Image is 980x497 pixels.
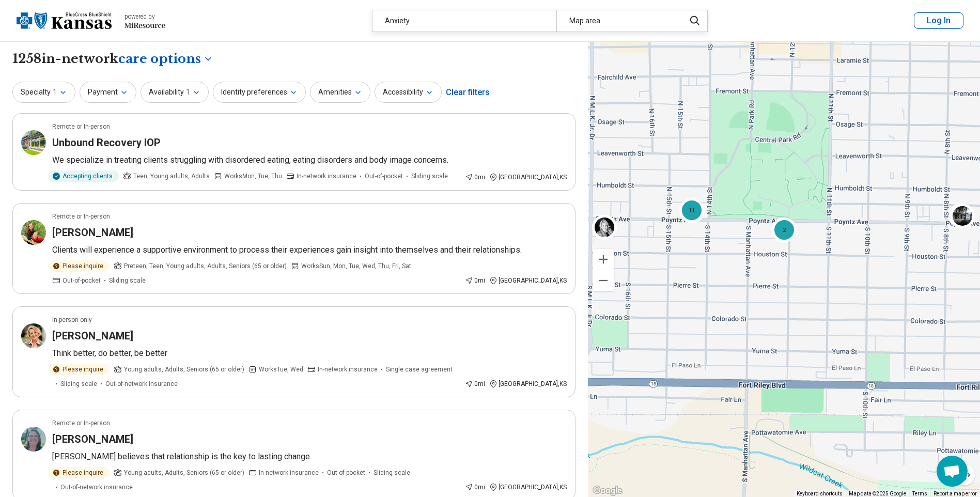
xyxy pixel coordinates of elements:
p: In-person only [52,315,92,324]
span: Sliding scale [374,468,410,477]
span: Out-of-pocket [365,172,403,181]
div: 0 mi [465,483,485,492]
div: [GEOGRAPHIC_DATA] , KS [489,173,567,182]
span: In-network insurance [259,468,319,477]
div: Map area [556,10,679,32]
p: Clients will experience a supportive environment to process their experiences gain insight into t... [52,244,567,256]
div: [GEOGRAPHIC_DATA] , KS [489,379,567,389]
button: Payment [80,82,136,103]
span: Out-of-network insurance [105,379,178,389]
span: Sliding scale [411,172,448,181]
h3: [PERSON_NAME] [52,225,133,240]
p: Remote or In-person [52,122,110,131]
h3: [PERSON_NAME] [52,432,133,446]
a: Terms (opens in new tab) [912,491,927,496]
span: Out-of-network insurance [60,483,133,492]
span: 1 [53,87,57,98]
span: Works Tue, Wed [259,365,303,374]
span: Out-of-pocket [63,276,101,285]
button: Accessibility [375,82,442,103]
div: Accepting clients [48,170,119,182]
span: In-network insurance [318,365,378,374]
span: Out-of-pocket [327,468,365,477]
div: powered by [125,12,165,21]
span: Single case agreement [386,365,453,374]
p: [PERSON_NAME] believes that relationship is the key to lasting change. [52,451,567,463]
span: Young adults, Adults, Seniors (65 or older) [124,468,244,477]
p: Think better, do better, be better [52,347,567,360]
button: Availability1 [141,82,209,103]
div: 2 [772,218,797,242]
span: Works Mon, Tue, Thu [224,172,282,181]
span: Preteen, Teen, Young adults, Adults, Seniors (65 or older) [124,261,287,271]
div: Please inquire [48,260,110,272]
span: Teen, Young adults, Adults [133,172,210,181]
span: In-network insurance [297,172,356,181]
button: Identity preferences [213,82,306,103]
h1: 1258 in-network [12,50,213,68]
div: [GEOGRAPHIC_DATA] , KS [489,276,567,285]
span: Sliding scale [60,379,97,389]
div: Please inquire [48,467,110,478]
button: Log In [914,12,963,29]
p: Remote or In-person [52,212,110,221]
p: We specialize in treating clients struggling with disordered eating, eating disorders and body im... [52,154,567,166]
h3: [PERSON_NAME] [52,329,133,343]
span: Map data ©2025 Google [849,491,906,496]
span: Young adults, Adults, Seniors (65 or older) [124,365,244,374]
div: 0 mi [465,379,485,389]
a: Blue Cross Blue Shield Kansaspowered by [17,8,165,33]
p: Remote or In-person [52,418,110,428]
div: 0 mi [465,173,485,182]
div: Please inquire [48,364,110,375]
span: care options [118,50,201,68]
div: Clear filters [446,80,490,105]
button: Care options [118,50,213,68]
div: 11 [679,198,704,223]
img: Blue Cross Blue Shield Kansas [17,8,112,33]
span: Works Sun, Mon, Tue, Wed, Thu, Fri, Sat [301,261,411,271]
button: Amenities [310,82,370,103]
div: 0 mi [465,276,485,285]
span: Sliding scale [109,276,146,285]
div: Open chat [937,456,968,487]
h3: Unbound Recovery IOP [52,135,161,150]
div: [GEOGRAPHIC_DATA] , KS [489,483,567,492]
a: Report a map error [934,491,977,496]
button: Specialty1 [12,82,75,103]
button: Zoom out [593,270,614,291]
div: Anxiety [372,10,556,32]
span: 1 [186,87,190,98]
button: Zoom in [593,249,614,270]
